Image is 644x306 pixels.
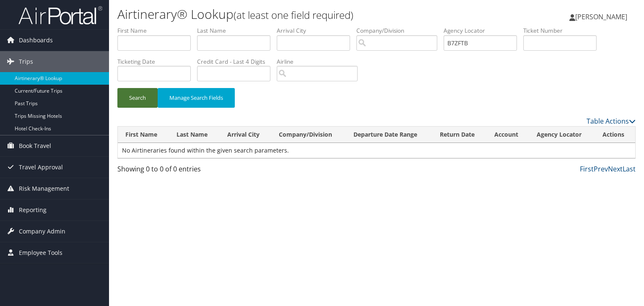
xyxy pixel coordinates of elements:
[575,12,627,21] span: [PERSON_NAME]
[444,26,523,35] label: Agency Locator
[220,127,272,143] th: Arrival City: activate to sort column ascending
[523,26,603,35] label: Ticket Number
[595,127,635,143] th: Actions
[19,200,47,220] span: Reporting
[234,8,353,22] small: (at least one field required)
[277,57,364,66] label: Airline
[117,164,238,178] div: Showing 0 to 0 of 0 entries
[346,127,432,143] th: Departure Date Range: activate to sort column ascending
[19,157,63,178] span: Travel Approval
[19,221,65,242] span: Company Admin
[117,5,463,23] h1: Airtinerary® Lookup
[18,5,102,25] img: airportal-logo.png
[487,127,530,143] th: Account: activate to sort column ascending
[529,127,595,143] th: Agency Locator: activate to sort column ascending
[608,164,623,174] a: Next
[158,88,235,108] button: Manage Search Fields
[623,164,636,174] a: Last
[117,26,197,35] label: First Name
[569,4,636,29] a: [PERSON_NAME]
[594,164,608,174] a: Prev
[197,26,277,35] label: Last Name
[271,127,346,143] th: Company/Division
[117,57,197,66] label: Ticketing Date
[197,57,277,66] label: Credit Card - Last 4 Digits
[432,127,487,143] th: Return Date: activate to sort column ascending
[580,164,594,174] a: First
[19,135,51,156] span: Book Travel
[19,242,62,263] span: Employee Tools
[19,178,69,199] span: Risk Management
[117,88,158,108] button: Search
[277,26,356,35] label: Arrival City
[169,127,219,143] th: Last Name: activate to sort column ascending
[587,117,636,126] a: Table Actions
[356,26,444,35] label: Company/Division
[19,30,53,51] span: Dashboards
[118,127,169,143] th: First Name: activate to sort column ascending
[118,143,635,158] td: No Airtineraries found within the given search parameters.
[19,51,33,72] span: Trips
